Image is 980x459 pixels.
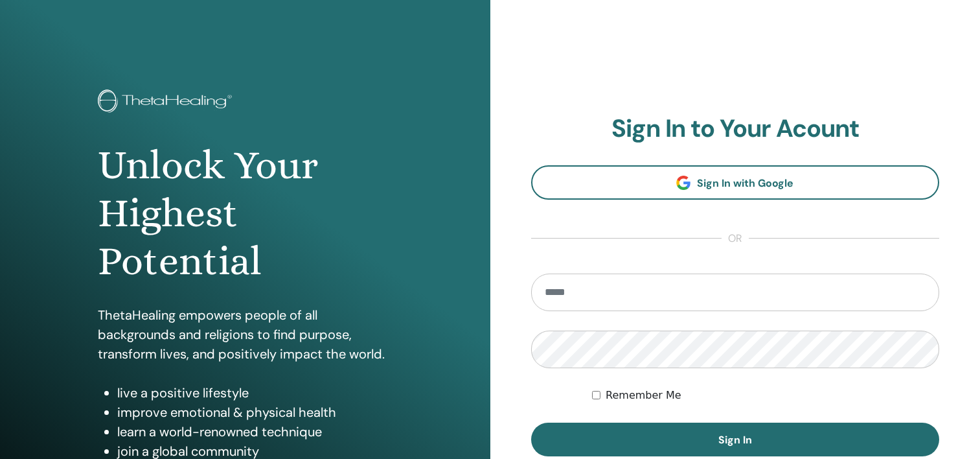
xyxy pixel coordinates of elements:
[98,141,392,286] h1: Unlock Your Highest Potential
[718,433,752,447] span: Sign In
[531,165,940,200] a: Sign In with Google
[98,305,392,364] p: ThetaHealing empowers people of all backgrounds and religions to find purpose, transform lives, a...
[697,176,793,190] span: Sign In with Google
[531,423,940,456] button: Sign In
[592,388,939,403] div: Keep me authenticated indefinitely or until I manually logout
[117,403,392,422] li: improve emotional & physical health
[722,231,749,246] span: or
[117,383,392,403] li: live a positive lifestyle
[117,422,392,441] li: learn a world-renowned technique
[531,114,940,144] h2: Sign In to Your Acount
[606,388,681,403] label: Remember Me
